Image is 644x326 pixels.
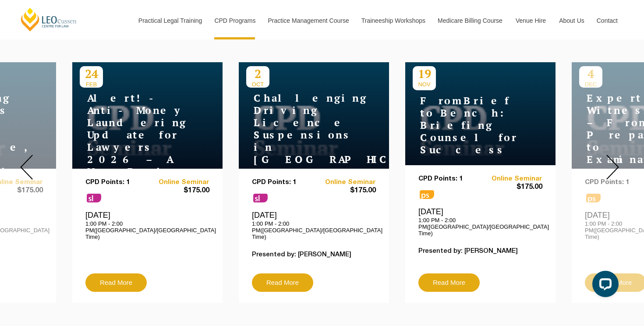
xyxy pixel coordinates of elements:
div: [DATE] [85,210,209,240]
a: Venue Hire [509,2,552,39]
span: $175.00 [314,186,376,195]
p: CPD Points: 1 [418,175,481,183]
img: Prev [20,155,33,180]
a: Contact [590,2,624,39]
div: [DATE] [418,207,542,237]
a: Medicare Billing Course [431,2,509,39]
a: Practice Management Course [262,2,355,39]
a: Online Seminar [148,179,210,186]
p: 1:00 PM - 2:00 PM([GEOGRAPHIC_DATA]/[GEOGRAPHIC_DATA] Time) [252,220,376,240]
span: $175.00 [148,186,210,195]
span: sl [253,194,268,202]
span: ps [420,190,434,199]
a: [PERSON_NAME] Centre for Law [20,7,78,32]
iframe: LiveChat chat widget [585,267,622,304]
h4: Challenging Driving Licence Suspensions in [GEOGRAPHIC_DATA] [246,92,356,166]
p: 2 [246,66,269,81]
span: $175.00 [481,183,543,192]
a: Read More [418,273,480,292]
p: 24 [80,66,103,81]
p: Presented by: [PERSON_NAME] [418,248,542,255]
p: CPD Points: 1 [252,179,314,186]
div: [DATE] [252,210,376,240]
a: Traineeship Workshops [355,2,431,39]
a: Read More [85,273,147,292]
p: 1:00 PM - 2:00 PM([GEOGRAPHIC_DATA]/[GEOGRAPHIC_DATA] Time) [418,217,542,237]
span: OCT [246,81,269,88]
a: CPD Programs [208,2,261,39]
p: CPD Points: 1 [85,179,148,186]
span: NOV [413,81,436,88]
a: Online Seminar [314,179,376,186]
a: Read More [252,273,313,292]
h4: Alert! - Anti- Money Laundering Update for Lawyers 2026 – A New Regime [80,92,189,178]
h4: From Brief to Bench: Briefing Counsel for Success [413,95,522,156]
span: FEB [80,81,103,88]
img: Next [606,155,619,180]
span: sl [87,194,101,202]
p: 1:00 PM - 2:00 PM([GEOGRAPHIC_DATA]/[GEOGRAPHIC_DATA] Time) [85,220,209,240]
p: Presented by: [PERSON_NAME] [252,251,376,259]
a: Online Seminar [481,175,543,183]
a: Practical Legal Training [132,2,208,39]
a: About Us [552,2,590,39]
p: 19 [413,66,436,81]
